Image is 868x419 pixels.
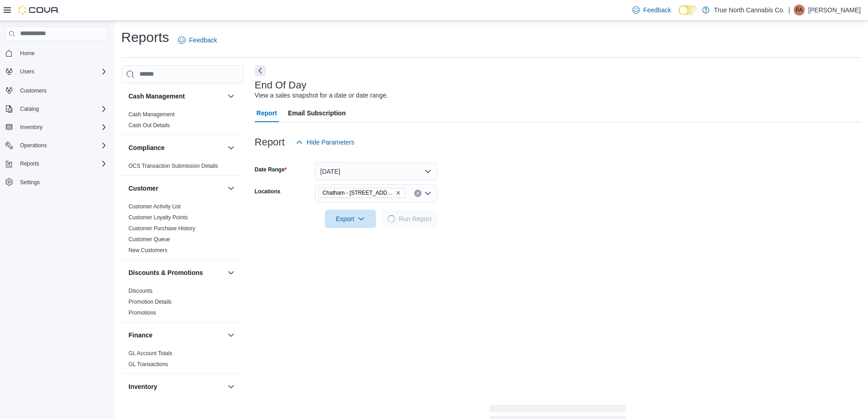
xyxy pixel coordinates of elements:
span: Email Subscription [288,104,346,122]
span: Settings [20,179,40,186]
span: FA [796,5,803,16]
span: Operations [20,142,47,149]
div: Finance [121,348,244,373]
button: Settings [2,176,111,189]
span: Inventory [20,124,42,131]
span: Promotion Details [128,298,172,305]
div: View a sales snapshot for a date or date range. [255,91,388,100]
span: Loading [386,214,397,224]
img: Cova [18,5,59,15]
span: Users [16,66,108,77]
span: Inventory [16,122,108,133]
a: Discounts [128,288,153,294]
button: Finance [226,330,236,341]
h3: Discounts & Promotions [128,268,203,277]
div: Discounts & Promotions [121,285,244,322]
span: Settings [16,176,108,188]
a: GL Account Totals [128,350,172,357]
a: Cash Management [128,111,175,118]
label: Date Range [255,166,287,173]
a: GL Transactions [128,361,168,367]
span: GL Account Totals [128,350,172,357]
span: New Customers [128,247,167,254]
span: Customer Queue [128,236,170,243]
button: Customers [2,83,111,97]
button: Cash Management [128,92,224,101]
span: Cash Management [128,111,175,118]
button: Catalog [16,103,42,114]
button: [DATE] [315,162,437,181]
button: Inventory [2,121,111,134]
span: Reports [16,158,108,169]
button: Hide Parameters [292,133,358,151]
button: LoadingRun Report [382,210,437,228]
span: Reports [20,160,39,167]
button: Export [325,210,376,228]
button: Compliance [226,142,236,153]
button: Remove Chatham - 85 King St W from selection in this group [395,190,401,196]
span: Cash Out Details [128,122,170,129]
span: GL Transactions [128,361,168,368]
a: Customer Activity List [128,203,181,210]
span: Customers [16,84,108,96]
span: Feedback [189,36,217,45]
button: Operations [16,140,51,151]
a: Feedback [175,31,221,49]
div: Felicia-Ann Gagner [794,5,805,16]
span: Catalog [16,103,108,114]
button: Reports [16,158,43,169]
a: Promotions [128,310,156,316]
h3: End Of Day [255,80,307,91]
button: Discounts & Promotions [128,268,224,277]
span: Discounts [128,287,153,295]
button: Inventory [16,122,46,133]
span: OCS Transaction Submission Details [128,162,218,170]
a: Home [16,48,38,59]
a: Customers [16,85,50,96]
span: Customer Purchase History [128,225,195,232]
a: New Customers [128,247,167,253]
span: Chatham - [STREET_ADDRESS] [323,188,394,197]
div: Compliance [121,160,244,175]
span: Report [257,104,277,122]
span: Users [20,68,34,75]
a: Customer Queue [128,236,170,243]
span: Customer Loyalty Points [128,214,188,221]
span: Home [16,47,108,59]
span: Customers [20,87,46,94]
a: OCS Transaction Submission Details [128,163,218,169]
button: Compliance [128,143,224,152]
button: Reports [2,157,111,170]
a: Promotion Details [128,299,172,305]
button: Catalog [2,103,111,115]
span: Run Report [399,214,431,223]
span: Export [330,210,370,228]
span: Hide Parameters [307,138,354,147]
span: Home [20,50,35,57]
nav: Complex example [5,43,108,212]
a: Cash Out Details [128,122,170,129]
button: Customer [226,183,236,194]
p: True North Cannabis Co. [714,5,785,16]
a: Customer Loyalty Points [128,214,188,221]
a: Settings [16,177,43,188]
h3: Customer [128,184,158,193]
span: Promotions [128,309,156,316]
button: Open list of options [424,190,431,197]
button: Operations [2,139,111,152]
button: Next [255,65,266,76]
span: Feedback [643,5,671,15]
button: Inventory [128,382,224,391]
p: | [788,5,790,16]
p: [PERSON_NAME] [808,5,861,16]
button: Customer [128,184,224,193]
a: Customer Purchase History [128,225,195,232]
input: Dark Mode [678,5,698,15]
h3: Report [255,137,285,148]
button: Discounts & Promotions [226,267,236,278]
h3: Finance [128,331,153,340]
span: Chatham - 85 King St W [318,188,405,198]
button: Inventory [226,381,236,392]
div: Cash Management [121,109,244,134]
